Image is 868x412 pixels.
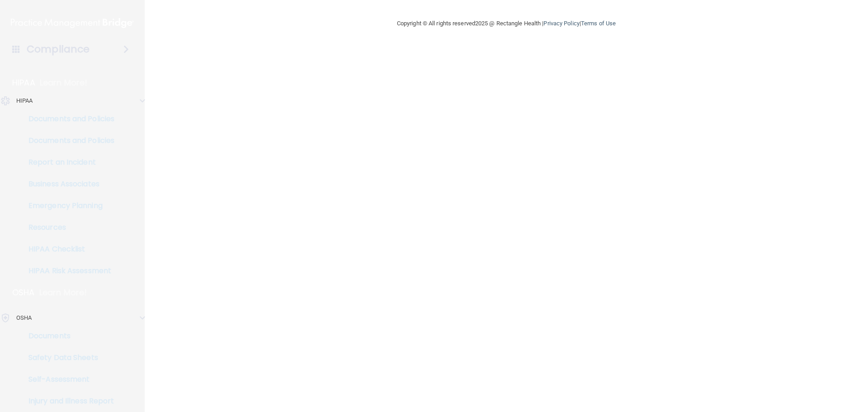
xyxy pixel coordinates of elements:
img: PMB logo [11,14,134,32]
p: Self-Assessment [6,375,129,384]
p: Documents and Policies [6,136,129,145]
p: Resources [6,223,129,232]
div: Copyright © All rights reserved 2025 @ Rectangle Health | | [341,9,671,38]
p: HIPAA Checklist [6,245,129,254]
a: Privacy Policy [543,20,579,27]
p: Learn More! [39,287,87,298]
a: Terms of Use [581,20,616,27]
p: Safety Data Sheets [6,353,129,362]
h4: Compliance [27,43,90,56]
p: HIPAA [12,77,35,88]
p: HIPAA [16,95,33,106]
p: Emergency Planning [6,201,129,210]
p: Learn More! [40,77,88,88]
p: Documents and Policies [6,114,129,123]
p: Report an Incident [6,158,129,167]
p: OSHA [16,313,32,323]
p: Injury and Illness Report [6,397,129,406]
p: Business Associates [6,180,129,189]
p: OSHA [12,287,35,298]
p: HIPAA Risk Assessment [6,266,129,275]
p: Documents [6,331,129,341]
